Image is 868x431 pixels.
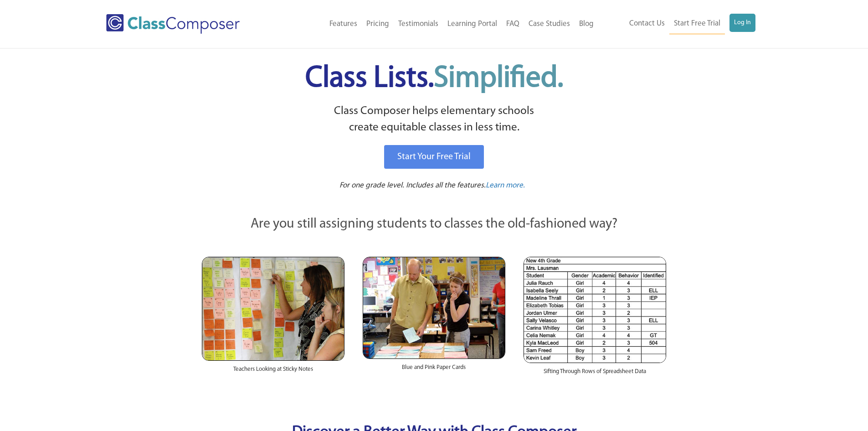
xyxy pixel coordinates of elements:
a: Learn more. [486,180,525,192]
a: Blog [575,14,598,34]
a: Learning Portal [443,14,502,34]
nav: Header Menu [277,14,598,34]
div: Blue and Pink Paper Cards [363,359,505,381]
span: Class Lists. [305,64,563,93]
span: For one grade level. Includes all the features. [339,182,486,189]
img: Teachers Looking at Sticky Notes [202,257,344,361]
a: FAQ [502,14,524,34]
p: Class Composer helps elementary schools create equitable classes in less time. [200,103,668,136]
a: Pricing [362,14,394,34]
a: Log In [729,14,755,32]
p: Are you still assigning students to classes the old-fashioned way? [202,214,667,234]
div: Teachers Looking at Sticky Notes [202,361,344,383]
a: Features [325,14,362,34]
a: Case Studies [524,14,575,34]
img: Class Composer [106,14,240,34]
span: Simplified. [434,64,563,93]
div: Sifting Through Rows of Spreadsheet Data [524,363,666,385]
img: Spreadsheets [524,257,666,363]
span: Learn more. [486,182,525,189]
a: Testimonials [394,14,443,34]
a: Contact Us [625,14,669,34]
a: Start Your Free Trial [384,145,484,169]
a: Start Free Trial [669,14,725,34]
nav: Header Menu [598,14,755,34]
img: Blue and Pink Paper Cards [363,257,505,358]
span: Start Your Free Trial [397,152,471,161]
